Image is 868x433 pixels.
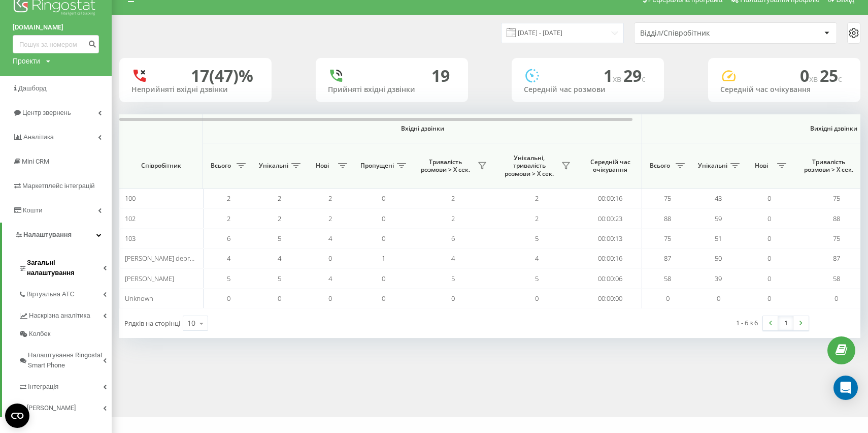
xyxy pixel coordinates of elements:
[22,109,71,116] span: Центр звернень
[664,194,671,203] span: 75
[579,208,642,228] td: 00:00:23
[833,376,858,400] div: Open Intercom Messenger
[500,154,558,178] span: Унікальні, тривалість розмови > Х сек.
[451,254,455,263] span: 4
[579,189,642,208] td: 00:00:16
[431,66,450,85] div: 19
[2,223,112,247] a: Налаштування
[229,125,615,133] span: Вхідні дзвінки
[715,234,722,243] span: 51
[18,251,112,282] a: Загальні налаштування
[23,231,72,238] span: Налаштування
[579,249,642,268] td: 00:00:16
[125,294,153,303] span: Unknown
[664,234,671,243] span: 75
[451,274,455,283] span: 5
[767,274,771,283] span: 0
[278,274,281,283] span: 5
[535,194,539,203] span: 2
[834,294,838,303] span: 0
[125,194,136,203] span: 100
[27,403,76,413] span: [PERSON_NAME]
[227,274,230,283] span: 5
[328,234,332,243] span: 4
[18,375,112,396] a: Інтеграція
[717,294,720,303] span: 0
[535,254,539,263] span: 4
[715,194,722,203] span: 43
[328,214,332,223] span: 2
[125,214,136,223] span: 102
[833,254,840,263] span: 87
[227,254,230,263] span: 4
[26,289,75,299] span: Віртуальна АТС
[29,329,50,339] span: Колбек
[125,254,206,263] span: [PERSON_NAME] deprecate
[666,294,670,303] span: 0
[579,289,642,308] td: 00:00:00
[28,350,103,370] span: Налаштування Ringostat Smart Phone
[22,182,95,190] span: Маркетплейс інтеграцій
[360,162,394,170] span: Пропущені
[29,311,90,321] span: Наскрізна аналітика
[698,162,727,170] span: Унікальні
[131,85,259,94] div: Неприйняті вхідні дзвінки
[13,35,99,53] input: Пошук за номером
[278,294,281,303] span: 0
[535,274,539,283] span: 5
[278,194,281,203] span: 2
[124,319,180,328] span: Рядків на сторінці
[833,274,840,283] span: 58
[278,234,281,243] span: 5
[833,234,840,243] span: 75
[18,396,112,417] a: [PERSON_NAME]
[664,274,671,283] span: 58
[328,254,332,263] span: 0
[767,234,771,243] span: 0
[535,294,539,303] span: 0
[613,73,623,84] span: хв
[833,194,840,203] span: 75
[18,343,112,375] a: Налаштування Ringostat Smart Phone
[23,133,54,141] span: Аналiтика
[310,162,335,170] span: Нові
[820,65,842,86] span: 25
[259,162,288,170] span: Унікальні
[767,194,771,203] span: 0
[451,234,455,243] span: 6
[382,254,385,263] span: 1
[187,318,195,328] div: 10
[125,234,136,243] span: 103
[227,214,230,223] span: 2
[664,214,671,223] span: 88
[227,294,230,303] span: 0
[28,382,58,392] span: Інтеграція
[23,206,42,214] span: Кошти
[328,274,332,283] span: 4
[647,162,673,170] span: Всього
[799,158,858,174] span: Тривалість розмови > Х сек.
[18,325,112,343] a: Колбек
[382,234,385,243] span: 0
[451,194,455,203] span: 2
[13,56,40,66] div: Проекти
[586,158,634,174] span: Середній час очікування
[833,214,840,223] span: 88
[535,234,539,243] span: 5
[749,162,774,170] span: Нові
[800,65,820,86] span: 0
[451,214,455,223] span: 2
[720,85,848,94] div: Середній час очікування
[328,85,456,94] div: Прийняті вхідні дзвінки
[208,162,233,170] span: Всього
[838,73,842,84] span: c
[13,22,99,33] a: [DOMAIN_NAME]
[642,73,646,84] span: c
[278,254,281,263] span: 4
[767,254,771,263] span: 0
[623,65,646,86] span: 29
[767,214,771,223] span: 0
[18,303,112,325] a: Наскрізна аналітика
[18,282,112,303] a: Віртуальна АТС
[382,274,385,283] span: 0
